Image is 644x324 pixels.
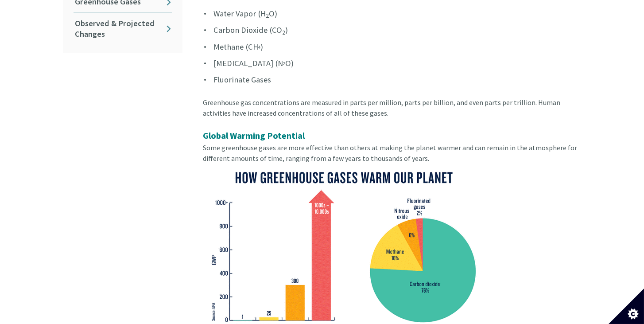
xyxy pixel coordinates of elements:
[203,143,577,163] span: Some greenhouse gases are more effective than others at making the planet warmer and can remain i...
[203,7,581,20] li: Water Vapor (H O)
[203,73,581,86] li: Fluorinate Gases
[258,44,260,50] sup: 4
[609,289,644,324] button: Set cookie preferences
[282,28,285,36] sub: 2
[203,23,581,36] li: Carbon Dioxide (CO )
[74,13,172,44] a: Observed & Projected Changes
[283,61,285,66] sup: 2
[203,57,581,70] li: [MEDICAL_DATA] (N O)
[203,97,581,129] div: Greenhouse gas concentrations are measured in parts per million, parts per billion, and even part...
[203,40,581,53] li: Methane (CH )
[203,130,305,141] strong: Global Warming Potential
[266,12,269,20] sub: 2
